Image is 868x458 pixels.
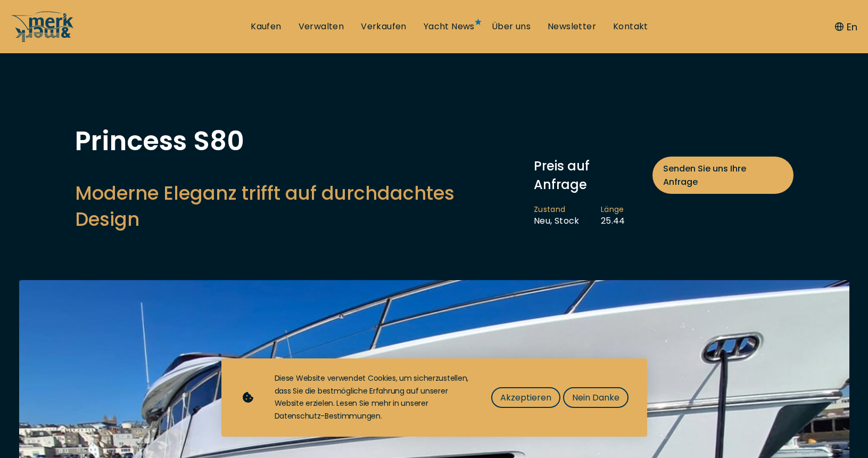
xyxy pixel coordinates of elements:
[534,157,793,194] div: Preis auf Anfrage
[613,21,648,32] a: Kontakt
[500,391,551,404] span: Akzeptieren
[548,21,596,32] a: Newsletter
[601,205,647,227] li: 25.44
[534,205,580,215] span: Zustand
[572,391,619,404] span: Nein Danke
[835,20,857,34] button: En
[663,162,783,189] span: Senden Sie uns Ihre Anfrage
[75,180,523,232] h2: Moderne Eleganz trifft auf durchdachtes Design
[275,411,381,421] a: Datenschutz-Bestimmungen
[275,372,470,423] div: Diese Website verwendet Cookies, um sicherzustellen, dass Sie die bestmögliche Erfahrung auf unse...
[491,387,560,408] button: Akzeptieren
[534,205,601,227] li: Neu, Stock
[299,21,344,32] a: Verwalten
[75,128,523,154] h1: Princess S80
[601,205,625,215] span: Länge
[652,157,793,194] a: Senden Sie uns Ihre Anfrage
[424,21,475,32] a: Yacht News
[361,21,407,32] a: Verkaufen
[251,21,281,32] a: Kaufen
[563,387,629,408] button: Nein Danke
[492,21,531,32] a: Über uns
